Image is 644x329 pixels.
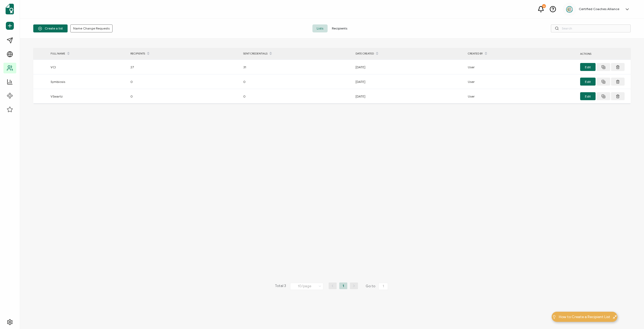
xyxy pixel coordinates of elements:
span: Recipients [328,24,352,32]
div: User [465,93,577,99]
span: Go to [366,282,389,290]
div: FULL NAME [48,49,128,58]
img: sertifier-logomark-colored.svg [6,4,14,14]
button: Edit [580,92,596,100]
button: Name Change Requests [70,24,113,32]
div: 31 [241,64,353,70]
input: Search [551,24,631,32]
div: 0 [241,93,353,99]
div: SENT CREDENTIALS [241,49,353,58]
div: User [465,79,577,85]
button: Edit [580,78,596,86]
div: 0 [128,93,241,99]
div: 23 [542,4,546,8]
div: 27 [128,64,241,70]
img: minimize-icon.svg [613,315,617,319]
span: Lists [312,24,328,32]
button: Edit [580,63,596,71]
div: [DATE] [353,79,465,85]
div: VSwartz [48,93,128,99]
div: DATE CREATED [353,49,465,58]
span: Create a list [38,27,63,31]
span: Total 3 [275,282,286,290]
div: [DATE] [353,93,465,99]
span: How to Create a Recipient List [559,314,610,320]
div: 0 [128,79,241,85]
div: 0 [241,79,353,85]
div: RECIPIENTS [128,49,241,58]
div: [DATE] [353,64,465,70]
input: Select [290,283,323,290]
div: Symbiosis [48,79,128,85]
div: VCI [48,64,128,70]
div: ACTIONS [577,51,631,57]
div: User [465,64,577,70]
h5: Certified Coaches Alliance [579,7,619,11]
div: CREATED BY [465,49,577,58]
li: 1 [339,282,347,289]
span: Name Change Requests [73,27,110,30]
img: 2aa27aa7-df99-43f9-bc54-4d90c804c2bd.png [565,5,573,13]
button: Create a list [33,24,68,32]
